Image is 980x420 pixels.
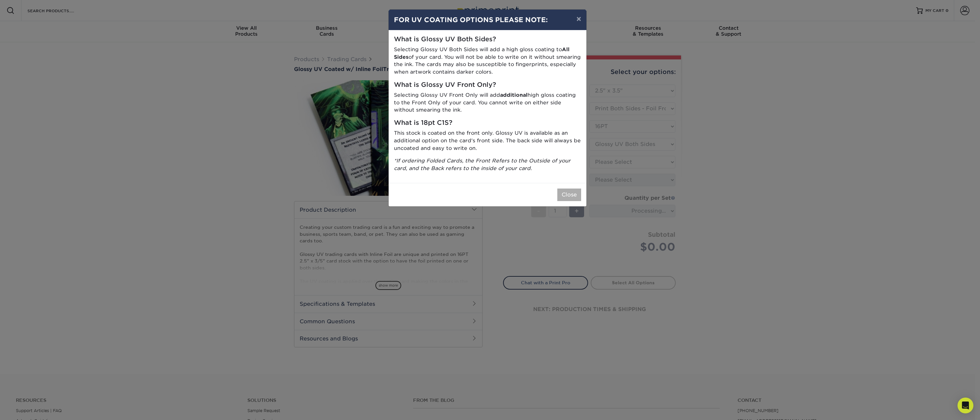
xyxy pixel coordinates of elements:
button: Close [557,189,581,201]
button: × [571,10,586,28]
p: This stock is coated on the front only. Glossy UV is available as an additional option on the car... [394,129,581,152]
h5: What is 18pt C1S? [394,119,581,127]
h5: What is Glossy UV Front Only? [394,81,581,89]
h5: What is Glossy UV Both Sides? [394,36,581,43]
i: *If ordering Folded Cards, the Front Refers to the Outside of your card, and the Back refers to t... [394,157,571,171]
strong: All Sides [394,46,570,60]
p: Selecting Glossy UV Front Only will add high gloss coating to the Front Only of your card. You ca... [394,91,581,114]
h4: FOR UV COATING OPTIONS PLEASE NOTE: [394,15,581,25]
p: Selecting Glossy UV Both Sides will add a high gloss coating to of your card. You will not be abl... [394,46,581,76]
strong: additional [500,92,528,98]
div: Open Intercom Messenger [958,398,973,413]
